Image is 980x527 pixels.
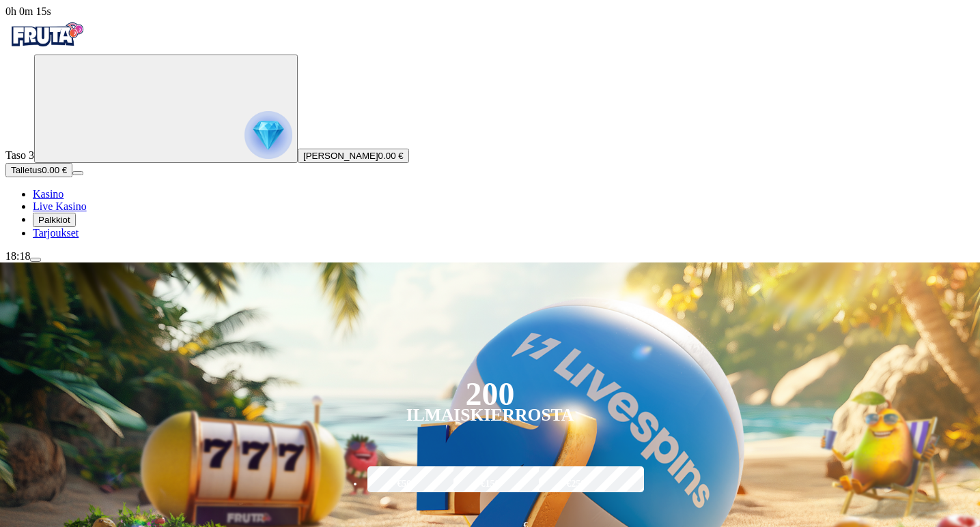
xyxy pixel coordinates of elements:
button: menu [30,258,41,262]
label: €150 [450,464,531,504]
button: menu [72,171,83,175]
div: 200 [465,386,514,402]
a: poker-chip iconLive Kasino [33,200,87,212]
span: Palkkiot [38,215,70,225]
button: [PERSON_NAME]0.00 € [298,149,409,163]
span: Talletus [11,165,42,175]
img: Fruta [5,18,87,52]
span: 0.00 € [42,165,67,175]
span: 18:18 [5,250,30,262]
a: Fruta [5,42,87,54]
a: gift-inverted iconTarjoukset [33,227,79,239]
span: Live Kasino [33,200,87,212]
span: Tarjoukset [33,227,79,239]
nav: Primary [5,18,975,239]
label: €50 [364,464,445,504]
button: Talletusplus icon0.00 € [5,163,72,177]
button: reward iconPalkkiot [33,213,76,227]
a: diamond iconKasino [33,188,64,200]
span: Kasino [33,188,64,200]
span: Taso 3 [5,149,34,161]
span: [PERSON_NAME] [303,151,378,161]
label: €250 [535,464,616,504]
div: Ilmaiskierrosta [406,407,574,423]
img: reward progress [244,111,292,159]
span: user session time [5,5,51,17]
button: reward progress [34,55,298,163]
span: 0.00 € [378,151,404,161]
